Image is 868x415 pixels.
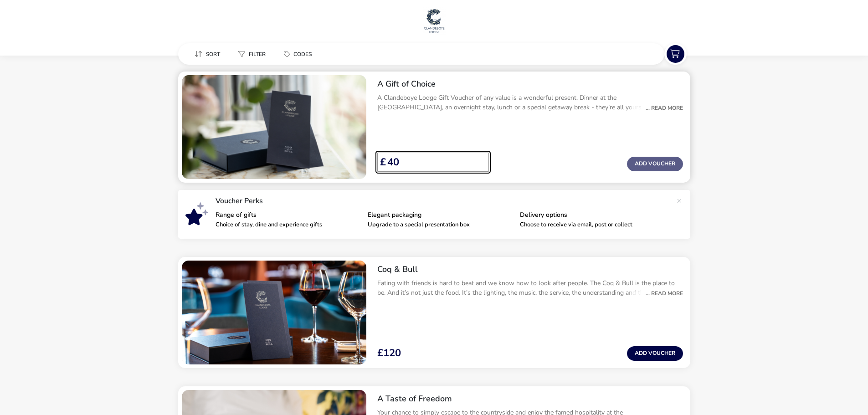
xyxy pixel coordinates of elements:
[377,278,683,297] p: Eating with friends is hard to beat and we know how to look after people. The Coq & Bull is the p...
[380,157,386,167] span: £
[520,212,665,218] p: Delivery options
[377,347,401,360] div: £120
[182,75,366,179] swiper-slide: 1 / 1
[216,222,360,228] p: Choice of stay, dine and experience gifts
[377,394,683,404] h2: A Taste of Freedom
[187,47,231,61] naf-pibe-menu-bar-item: Sort
[231,47,277,61] naf-pibe-menu-bar-item: Filter
[277,47,323,61] naf-pibe-menu-bar-item: Codes
[293,51,312,58] span: Codes
[368,222,513,228] p: Upgrade to a special presentation box
[377,264,683,275] h2: Coq & Bull
[187,47,227,61] button: Sort
[641,289,683,297] div: ... Read More
[277,47,319,61] button: Codes
[627,157,683,171] button: Add Voucher
[206,51,220,58] span: Sort
[641,104,683,112] div: ... Read More
[386,153,482,172] input: Voucher Price
[377,79,683,89] h2: A Gift of Choice
[520,222,665,228] p: Choose to receive via email, post or collect
[216,212,360,218] p: Range of gifts
[627,346,683,361] button: Add Voucher
[231,47,273,61] button: Filter
[368,212,513,218] p: Elegant packaging
[377,93,683,112] p: A Clandeboye Lodge Gift Voucher of any value is a wonderful present. Dinner at the [GEOGRAPHIC_DA...
[249,51,266,58] span: Filter
[216,197,672,205] p: Voucher Perks
[182,261,366,364] swiper-slide: 1 / 1
[423,7,446,35] img: Main Website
